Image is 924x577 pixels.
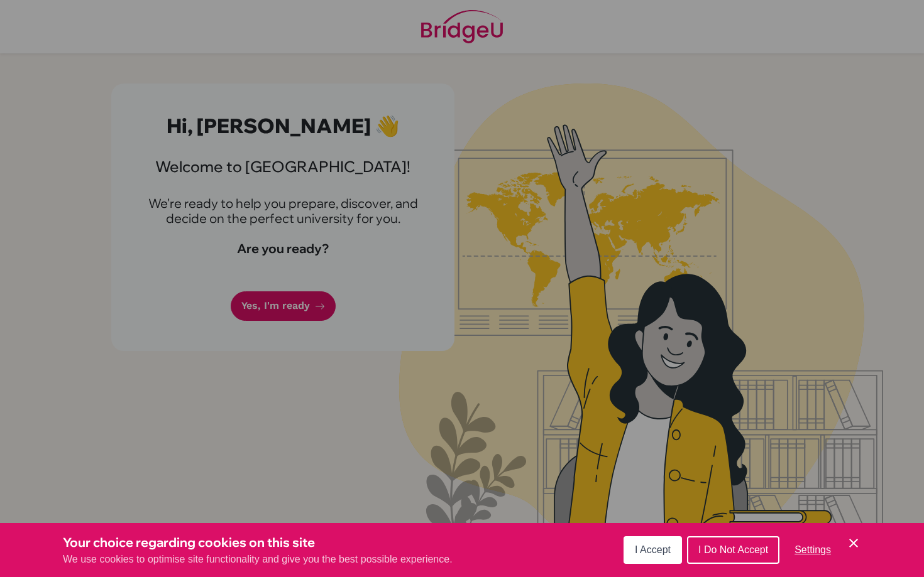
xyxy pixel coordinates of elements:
span: I Accept [635,544,671,555]
p: We use cookies to optimise site functionality and give you the best possible experience. [63,552,453,567]
button: I Do Not Accept [687,536,779,564]
h3: Your choice regarding cookies on this site [63,533,453,552]
button: I Accept [624,536,682,564]
span: I Do Not Accept [698,544,768,555]
button: Save and close [846,536,861,551]
span: Settings [795,544,831,555]
button: Settings [784,537,841,563]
